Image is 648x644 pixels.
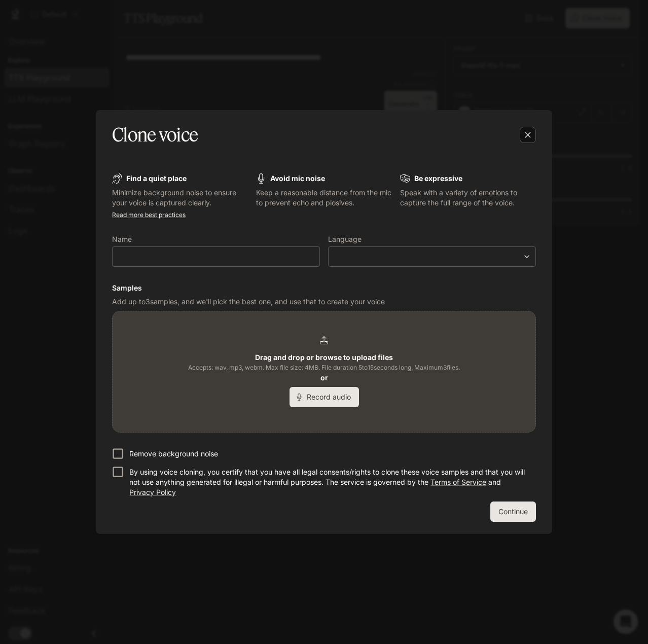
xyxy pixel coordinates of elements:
b: or [320,373,328,382]
b: Find a quiet place [126,174,187,183]
p: Keep a reasonable distance from the mic to prevent echo and plosives. [256,188,392,208]
b: Drag and drop or browse to upload files [255,353,393,362]
span: Accepts: wav, mp3, webm. Max file size: 4MB. File duration 5 to 15 seconds long. Maximum 3 files. [188,363,460,373]
p: Add up to 3 samples, and we'll pick the best one, and use that to create your voice [112,297,536,307]
p: Minimize background noise to ensure your voice is captured clearly. [112,188,248,208]
button: Continue [490,502,536,522]
p: Remove background noise [129,449,218,459]
b: Avoid mic noise [270,174,325,183]
a: Terms of Service [430,478,486,486]
p: Name [112,236,132,243]
p: Language [328,236,362,243]
button: Record audio [290,387,359,407]
a: Read more best practices [112,211,186,219]
a: Privacy Policy [129,488,176,496]
p: By using voice cloning, you certify that you have all legal consents/rights to clone these voice ... [129,467,528,497]
b: Be expressive [414,174,462,183]
div: ​ [329,252,535,262]
p: Speak with a variety of emotions to capture the full range of the voice. [400,188,536,208]
h6: Samples [112,283,536,293]
h5: Clone voice [112,122,198,148]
